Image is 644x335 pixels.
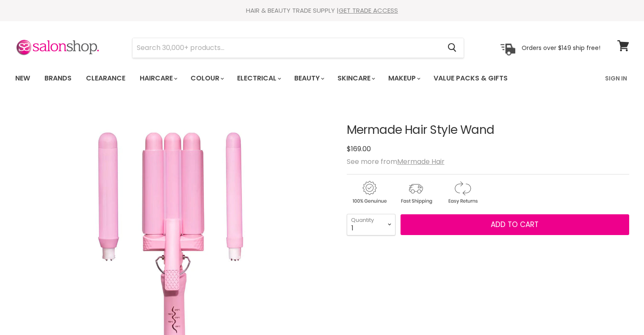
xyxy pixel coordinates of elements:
[347,157,445,166] span: See more from
[339,6,398,15] a: GET TRADE ACCESS
[491,219,539,230] span: Add to cart
[441,38,464,58] button: Search
[288,69,329,87] a: Beauty
[347,180,392,205] img: genuine.gif
[80,69,132,87] a: Clearance
[231,69,286,87] a: Electrical
[393,180,438,205] img: shipping.gif
[133,69,182,87] a: Haircare
[427,69,514,87] a: Value Packs & Gifts
[132,38,464,58] form: Product
[522,44,600,51] p: Orders over $149 ship free!
[5,6,640,15] div: HAIR & BEAUTY TRADE SUPPLY |
[331,69,380,87] a: Skincare
[347,124,629,137] h1: Mermade Hair Style Wand
[184,69,229,87] a: Colour
[397,157,445,166] a: Mermade Hair
[133,38,441,58] input: Search
[9,69,36,87] a: New
[5,66,640,91] nav: Main
[347,144,371,154] span: $169.00
[9,66,557,91] ul: Main menu
[440,180,485,205] img: returns.gif
[347,214,395,235] select: Quantity
[382,69,426,87] a: Makeup
[38,69,78,87] a: Brands
[401,214,629,235] button: Add to cart
[600,69,632,87] a: Sign In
